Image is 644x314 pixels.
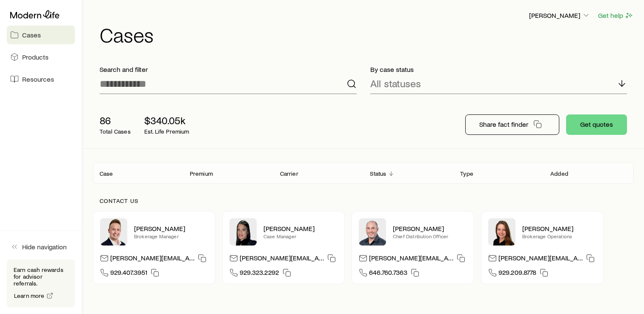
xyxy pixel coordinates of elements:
[110,254,195,265] p: [PERSON_NAME][EMAIL_ADDRESS][DOMAIN_NAME]
[100,114,131,126] p: 86
[263,224,338,233] p: [PERSON_NAME]
[488,218,515,245] img: Ellen Wall
[240,254,324,265] p: [PERSON_NAME][EMAIL_ADDRESS][DOMAIN_NAME]
[134,224,208,233] p: [PERSON_NAME]
[229,218,257,245] img: Elana Hasten
[144,114,189,126] p: $340.05k
[7,260,75,307] div: Earn cash rewards for advisor referrals.Learn more
[7,237,75,256] button: Hide navigation
[393,233,467,240] p: Chief Distribution Officer
[7,48,75,66] a: Products
[369,268,407,280] span: 646.760.7363
[359,218,386,245] img: Dan Pierson
[7,26,75,44] a: Cases
[22,75,54,83] span: Resources
[100,170,113,177] p: Case
[393,224,467,233] p: [PERSON_NAME]
[598,11,634,20] button: Get help
[529,11,591,21] button: [PERSON_NAME]
[14,293,45,299] span: Learn more
[14,266,68,287] p: Earn cash rewards for advisor referrals.
[22,53,49,61] span: Products
[100,65,357,74] p: Search and filter
[93,163,634,184] div: Client cases
[134,233,208,240] p: Brokerage Manager
[550,170,568,177] p: Added
[498,254,583,265] p: [PERSON_NAME][EMAIL_ADDRESS][DOMAIN_NAME]
[100,24,634,45] h1: Cases
[370,170,386,177] p: Status
[190,170,213,177] p: Premium
[7,70,75,88] a: Resources
[479,120,528,128] p: Share fact finder
[100,218,127,245] img: Derek Wakefield
[100,128,131,135] p: Total Cases
[522,224,596,233] p: [PERSON_NAME]
[22,31,41,39] span: Cases
[144,128,189,135] p: Est. Life Premium
[369,254,453,265] p: [PERSON_NAME][EMAIL_ADDRESS][DOMAIN_NAME]
[110,268,147,280] span: 929.407.3951
[280,170,298,177] p: Carrier
[370,65,627,74] p: By case status
[465,114,559,135] button: Share fact finder
[22,243,67,251] span: Hide navigation
[263,233,338,240] p: Case Manager
[240,268,279,280] span: 929.323.2292
[100,197,627,204] p: Contact us
[522,233,596,240] p: Brokerage Operations
[370,77,421,89] p: All statuses
[460,170,473,177] p: Type
[498,268,536,280] span: 929.209.8778
[566,114,627,135] button: Get quotes
[529,11,590,20] p: [PERSON_NAME]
